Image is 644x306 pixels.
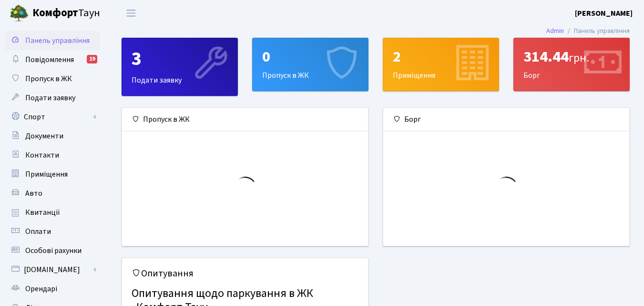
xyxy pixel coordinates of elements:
[383,38,499,91] div: Приміщення
[253,38,368,91] div: Пропуск в ЖК
[383,38,499,91] a: 2Приміщення
[564,26,630,36] li: Панель управління
[5,50,100,69] a: Повідомлення19
[575,8,633,19] b: [PERSON_NAME]
[5,184,100,203] a: Авто
[25,284,57,294] span: Орендарі
[5,260,100,279] a: [DOMAIN_NAME]
[5,31,100,50] a: Панель управління
[532,21,644,41] nav: breadcrumb
[25,207,60,218] span: Квитанції
[5,279,100,298] a: Орендарі
[5,107,100,127] a: Спорт
[25,131,63,141] span: Документи
[5,69,100,88] a: Пропуск в ЖК
[252,38,368,91] a: 0Пропуск в ЖК
[569,50,589,66] span: грн.
[5,88,100,107] a: Подати заявку
[132,48,228,71] div: 3
[25,150,59,160] span: Контакти
[5,165,100,184] a: Приміщення
[32,5,100,21] span: Таун
[523,48,620,66] div: 314.44
[5,203,100,222] a: Квитанції
[25,226,51,237] span: Оплати
[514,38,629,91] div: Борг
[25,93,75,103] span: Подати заявку
[546,26,564,36] a: Admin
[132,268,358,279] h5: Опитування
[25,188,42,199] span: Авто
[25,54,74,65] span: Повідомлення
[122,38,238,96] a: 3Подати заявку
[5,222,100,241] a: Оплати
[25,74,72,84] span: Пропуск в ЖК
[575,8,633,19] a: [PERSON_NAME]
[122,38,237,95] div: Подати заявку
[32,5,78,21] b: Комфорт
[119,5,143,21] button: Переключити навігацію
[25,245,82,256] span: Особові рахунки
[5,127,100,146] a: Документи
[122,108,368,131] div: Пропуск в ЖК
[5,241,100,260] a: Особові рахунки
[393,48,489,66] div: 2
[87,55,97,63] div: 19
[25,35,90,46] span: Панель управління
[5,146,100,165] a: Контакти
[262,48,358,66] div: 0
[10,4,29,23] img: logo.png
[383,108,629,131] div: Борг
[25,169,68,179] span: Приміщення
